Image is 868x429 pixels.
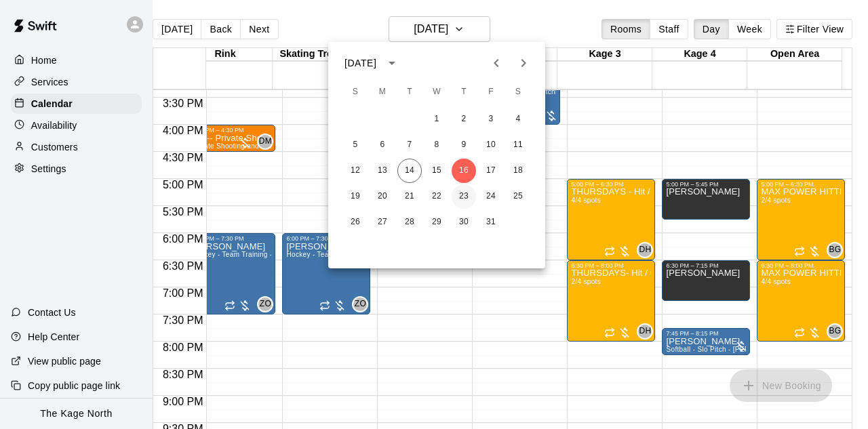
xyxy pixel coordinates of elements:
[479,133,503,157] button: 10
[506,107,530,131] button: 4
[479,210,503,234] button: 31
[397,133,422,157] button: 7
[397,159,422,183] button: 14
[425,159,449,183] button: 15
[343,159,368,183] button: 12
[370,210,395,234] button: 27
[452,159,476,183] button: 16
[425,107,449,131] button: 1
[344,56,376,70] div: [DATE]
[397,79,422,106] span: Tuesday
[425,79,449,106] span: Wednesday
[479,184,503,209] button: 24
[370,184,395,209] button: 20
[397,210,422,234] button: 28
[452,79,476,106] span: Thursday
[506,79,530,106] span: Saturday
[425,210,449,234] button: 29
[370,133,395,157] button: 6
[452,107,476,131] button: 2
[397,184,422,209] button: 21
[370,159,395,183] button: 13
[479,79,503,106] span: Friday
[506,159,530,183] button: 18
[343,184,368,209] button: 19
[452,210,476,234] button: 30
[452,133,476,157] button: 9
[343,210,368,234] button: 26
[452,184,476,209] button: 23
[510,49,537,77] button: Next month
[425,184,449,209] button: 22
[479,107,503,131] button: 3
[343,79,368,106] span: Sunday
[370,79,395,106] span: Monday
[343,133,368,157] button: 5
[479,159,503,183] button: 17
[506,133,530,157] button: 11
[506,184,530,209] button: 25
[425,133,449,157] button: 8
[380,52,403,75] button: calendar view is open, switch to year view
[483,49,510,77] button: Previous month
